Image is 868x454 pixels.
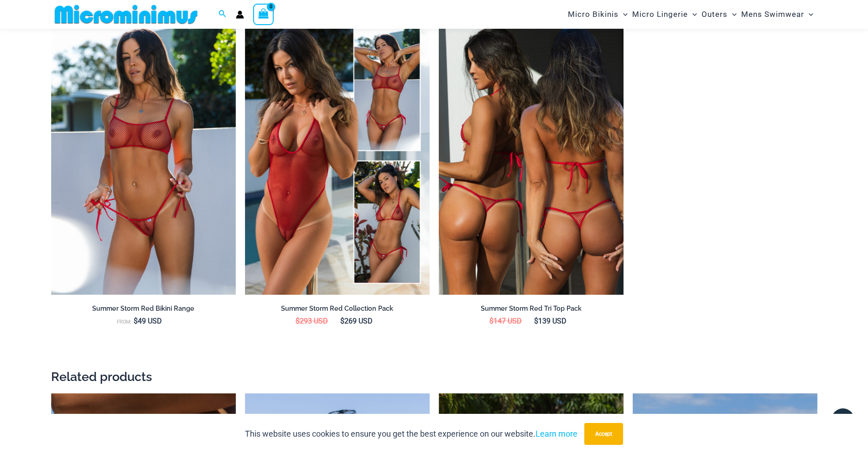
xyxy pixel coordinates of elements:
span: Mens Swimwear [741,3,804,26]
span: Micro Bikinis [568,3,619,26]
a: Summer Storm Red Tri Top Pack FSummer Storm Red Tri Top Pack BSummer Storm Red Tri Top Pack B [439,17,624,295]
span: Outers [702,3,728,26]
img: Summer Storm Red 332 Crop Top 449 Thong 02 [51,17,236,295]
a: Summer Storm Red Bikini Range [51,304,236,316]
img: MM SHOP LOGO FLAT [51,4,201,25]
nav: Site Navigation [564,1,817,27]
a: OutersMenu ToggleMenu Toggle [699,3,739,26]
h2: Summer Storm Red Tri Top Pack [439,304,624,313]
span: Micro Lingerie [632,3,688,26]
img: Summer Storm Red Tri Top Pack B [439,17,624,295]
span: $ [489,317,494,325]
bdi: 49 USD [134,317,162,325]
p: This website uses cookies to ensure you get the best experience on our website. [245,427,577,441]
a: Account icon link [236,10,244,19]
h2: Summer Storm Red Bikini Range [51,304,236,313]
span: From: [117,319,131,325]
span: Menu Toggle [728,3,737,26]
span: $ [134,317,138,325]
a: Summer Storm Red Collection Pack [245,304,430,316]
img: Summer Storm Red Collection Pack F [245,17,430,295]
span: Menu Toggle [619,3,628,26]
span: Menu Toggle [688,3,697,26]
a: Learn more [535,429,577,438]
a: Micro BikinisMenu ToggleMenu Toggle [566,3,630,26]
bdi: 147 USD [489,317,522,325]
h2: Related products [51,369,817,385]
span: Menu Toggle [804,3,813,26]
button: Accept [584,423,623,445]
bdi: 139 USD [534,317,567,325]
a: Mens SwimwearMenu ToggleMenu Toggle [739,3,816,26]
span: $ [296,317,300,325]
bdi: 293 USD [296,317,328,325]
span: $ [340,317,344,325]
span: $ [534,317,538,325]
a: Summer Storm Red Collection Pack FSummer Storm Red Collection Pack BSummer Storm Red Collection P... [245,17,430,295]
bdi: 269 USD [340,317,373,325]
a: Micro LingerieMenu ToggleMenu Toggle [630,3,699,26]
h2: Summer Storm Red Collection Pack [245,304,430,313]
a: Summer Storm Red 332 Crop Top 449 Thong 02Summer Storm Red 332 Crop Top 449 Thong 03Summer Storm ... [51,17,236,295]
a: Summer Storm Red Tri Top Pack [439,304,624,316]
a: View Shopping Cart, empty [253,4,274,25]
a: Search icon link [218,9,227,20]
